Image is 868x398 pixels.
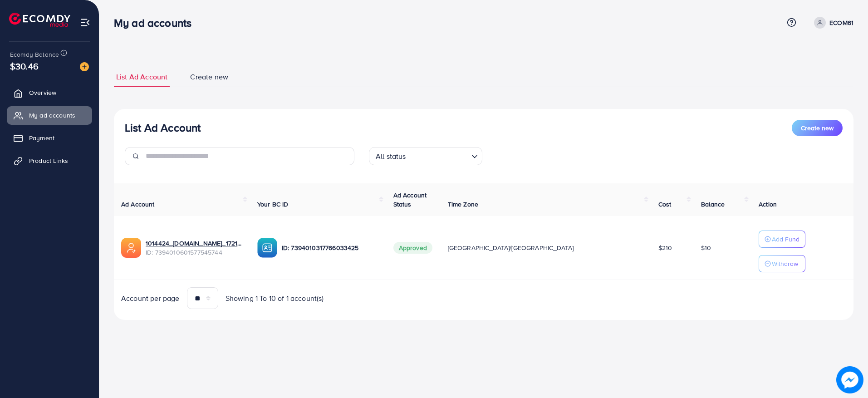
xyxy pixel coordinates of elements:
[701,243,711,252] span: $10
[772,234,799,245] p: Add Fund
[10,50,59,59] span: Ecomdy Balance
[759,255,805,272] button: Withdraw
[146,248,243,257] span: ID: 7394010601577545744
[29,156,68,165] span: Product Links
[282,242,379,253] p: ID: 7394010317766033425
[701,200,725,209] span: Balance
[257,200,289,209] span: Your BC ID
[810,17,853,29] a: ECOM61
[9,13,70,27] img: logo
[114,16,199,29] h3: My ad accounts
[829,17,853,28] p: ECOM61
[80,17,90,28] img: menu
[658,200,672,209] span: Cost
[29,133,54,142] span: Payment
[80,62,89,71] img: image
[29,88,56,97] span: Overview
[658,243,672,252] span: $210
[801,123,834,133] span: Create new
[7,129,92,147] a: Payment
[125,121,201,134] h3: List Ad Account
[29,111,75,120] span: My ad accounts
[190,72,228,82] span: Create new
[772,258,798,269] p: Withdraw
[393,191,427,209] span: Ad Account Status
[121,293,180,304] span: Account per page
[7,84,92,102] a: Overview
[116,72,167,82] span: List Ad Account
[369,147,482,165] div: Search for option
[10,59,39,73] span: $30.46
[374,150,408,163] span: All status
[7,106,92,124] a: My ad accounts
[759,231,805,248] button: Add Fund
[7,152,92,170] a: Product Links
[448,200,478,209] span: Time Zone
[121,238,141,258] img: ic-ads-acc.e4c84228.svg
[226,293,324,304] span: Showing 1 To 10 of 1 account(s)
[792,120,843,136] button: Create new
[146,239,243,257] div: <span class='underline'>1014424_saifex.shop_1721552252557</span></br>7394010601577545744
[393,242,432,254] span: Approved
[409,148,468,163] input: Search for option
[146,239,243,248] a: 1014424_[DOMAIN_NAME]_1721552252557
[121,200,155,209] span: Ad Account
[836,366,863,393] img: image
[257,238,277,258] img: ic-ba-acc.ded83a64.svg
[759,200,777,209] span: Action
[448,243,574,252] span: [GEOGRAPHIC_DATA]/[GEOGRAPHIC_DATA]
